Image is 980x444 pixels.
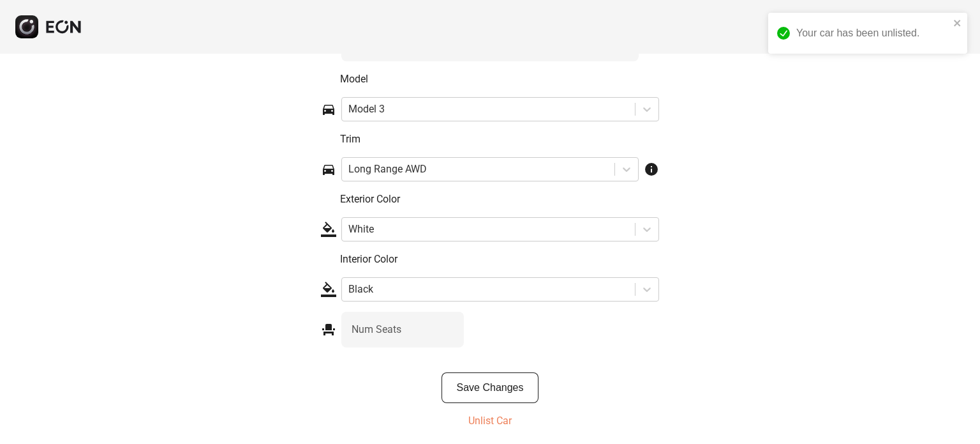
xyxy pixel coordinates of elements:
p: Interior Color [340,252,659,267]
span: directions_car [321,162,336,177]
span: format_color_fill [321,222,336,237]
button: close [953,18,962,28]
label: Num Seats [352,322,401,337]
p: Unlist Car [468,413,512,429]
span: info [644,162,659,177]
p: Model [340,72,659,87]
p: Exterior Color [340,192,659,207]
button: Save Changes [442,372,539,403]
span: directions_car [321,102,336,117]
span: format_color_fill [321,282,336,297]
div: Your car has been unlisted. [796,26,949,41]
p: Trim [340,132,659,147]
span: event_seat [321,322,336,337]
